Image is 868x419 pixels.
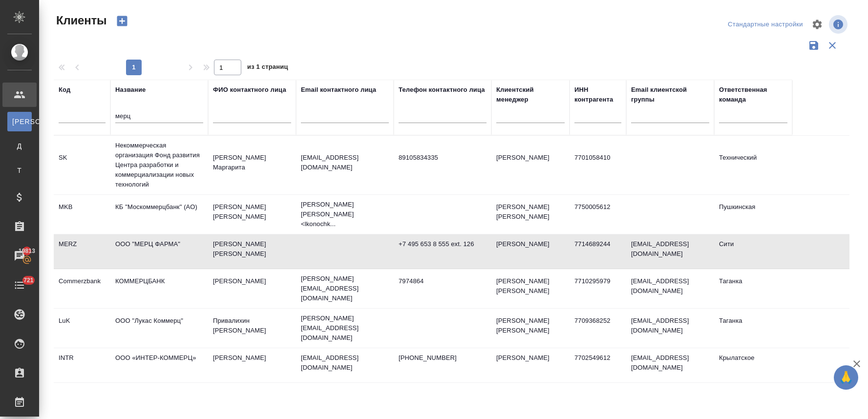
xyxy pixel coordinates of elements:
td: [EMAIL_ADDRESS][DOMAIN_NAME] [626,348,714,382]
td: INTR [54,348,110,382]
div: Email клиентской группы [631,85,709,105]
div: ФИО контактного лица [213,85,286,95]
td: [EMAIL_ADDRESS][DOMAIN_NAME] [626,272,714,306]
p: [PERSON_NAME] [PERSON_NAME] <lkonochk... [301,200,389,229]
a: Д [7,136,32,156]
td: Крылатское [714,348,792,382]
td: [PERSON_NAME] [208,272,296,306]
td: Таганка [714,272,792,306]
a: Т [7,161,32,180]
td: ООО "Лукас Коммерц" [110,311,208,345]
td: [PERSON_NAME] [491,234,570,269]
td: [EMAIL_ADDRESS][DOMAIN_NAME] [626,311,714,345]
td: SK [54,148,110,182]
td: [PERSON_NAME] [491,148,570,182]
span: Д [12,141,27,151]
span: из 1 страниц [247,61,288,75]
td: Commerzbank [54,272,110,306]
td: Привалихин [PERSON_NAME] [208,311,296,345]
span: 🙏 [838,367,854,388]
td: [PERSON_NAME] [PERSON_NAME] [491,311,570,345]
td: MKB [54,197,110,231]
div: Email контактного лица [301,85,376,95]
p: [EMAIL_ADDRESS][DOMAIN_NAME] [301,353,389,373]
td: ООО "МЕРЦ ФАРМА" [110,234,208,269]
p: [EMAIL_ADDRESS][DOMAIN_NAME] [301,153,389,172]
td: КБ "Москоммерцбанк" (АО) [110,197,208,231]
p: 89105834335 [399,153,487,163]
td: ООО «ИНТЕР-КОММЕРЦ» [110,348,208,382]
td: [EMAIL_ADDRESS][DOMAIN_NAME] [626,234,714,269]
td: LuK [54,311,110,345]
a: 721 [2,273,37,297]
p: 7974864 [399,276,487,286]
button: 🙏 [834,365,858,390]
div: split button [725,17,805,32]
p: [PERSON_NAME][EMAIL_ADDRESS][DOMAIN_NAME] [301,274,389,303]
td: 7709368252 [570,311,626,345]
div: Клиентский менеджер [496,85,565,105]
p: [PHONE_NUMBER] [399,353,487,363]
span: Клиенты [54,13,106,28]
span: Т [12,166,27,175]
td: 7702549612 [570,348,626,382]
td: 7714689244 [570,234,626,269]
td: 7701058410 [570,148,626,182]
button: Создать [110,13,134,29]
span: 19813 [13,246,41,256]
span: Настроить таблицу [805,13,829,36]
td: Таганка [714,311,792,345]
div: Код [59,85,70,95]
td: Некоммерческая организация Фонд развития Центра разработки и коммерциализации новых технологий [110,136,208,194]
td: КОММЕРЦБАНК [110,272,208,306]
span: Посмотреть информацию [829,15,849,34]
span: 721 [18,275,40,285]
td: [PERSON_NAME] [PERSON_NAME] [491,272,570,306]
td: 7710295979 [570,272,626,306]
p: [PERSON_NAME][EMAIL_ADDRESS][DOMAIN_NAME] [301,314,389,343]
a: [PERSON_NAME] [7,112,32,131]
td: Технический [714,148,792,182]
td: Пушкинская [714,197,792,231]
td: 7750005612 [570,197,626,231]
div: Ответственная команда [719,85,787,105]
td: [PERSON_NAME] Маргарита [208,148,296,182]
button: Сбросить фильтры [823,36,842,55]
td: [PERSON_NAME] [PERSON_NAME] [491,197,570,231]
div: ИНН контрагента [574,85,621,105]
td: Сити [714,234,792,269]
td: [PERSON_NAME] [PERSON_NAME] [208,234,296,269]
button: Сохранить фильтры [804,36,823,55]
a: 19813 [2,244,37,268]
td: MERZ [54,234,110,269]
td: [PERSON_NAME] [208,348,296,382]
td: [PERSON_NAME] [491,348,570,382]
div: Телефон контактного лица [399,85,485,95]
td: [PERSON_NAME] [PERSON_NAME] [208,197,296,231]
div: Название [115,85,146,95]
p: +7 495 653 8 555 ext. 126 [399,239,487,249]
span: [PERSON_NAME] [12,117,27,126]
